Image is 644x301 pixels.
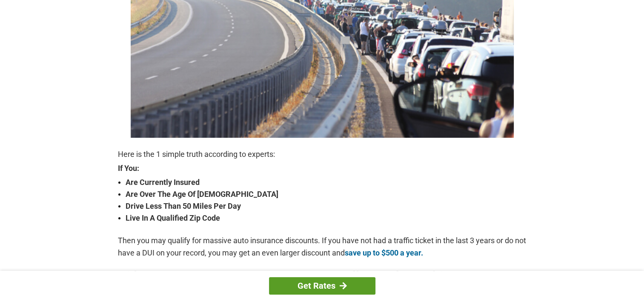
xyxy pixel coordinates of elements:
[345,248,423,257] a: save up to $500 a year.
[118,235,527,258] p: Then you may qualify for massive auto insurance discounts. If you have not had a traffic ticket i...
[118,165,527,172] strong: If You:
[126,212,527,224] strong: Live In A Qualified Zip Code
[269,277,375,295] a: Get Rates
[126,176,527,188] strong: Are Currently Insured
[126,188,527,200] strong: Are Over The Age Of [DEMOGRAPHIC_DATA]
[118,270,527,283] h2: Did Your Car Insurance Company Ever Tell You About This?
[126,200,527,212] strong: Drive Less Than 50 Miles Per Day
[118,148,527,160] p: Here is the 1 simple truth according to experts:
